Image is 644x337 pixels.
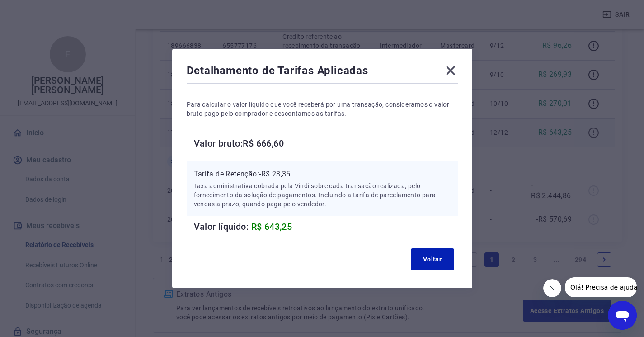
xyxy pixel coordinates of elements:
[194,136,458,151] h6: Valor bruto: R$ 666,60
[187,63,458,81] div: Detalhamento de Tarifas Aplicadas
[194,169,451,180] p: Tarifa de Retenção: -R$ 23,35
[251,221,292,232] span: R$ 643,25
[565,277,637,297] iframe: Message from company
[5,6,76,14] span: Olá! Precisa de ajuda?
[194,181,451,209] p: Taxa administrativa cobrada pela Vindi sobre cada transação realizada, pelo fornecimento da soluç...
[608,301,637,330] iframe: Button to launch messaging window
[194,219,458,234] h6: Valor líquido:
[543,279,561,297] iframe: Close message
[411,248,454,270] button: Voltar
[187,100,458,118] p: Para calcular o valor líquido que você receberá por uma transação, consideramos o valor bruto pag...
